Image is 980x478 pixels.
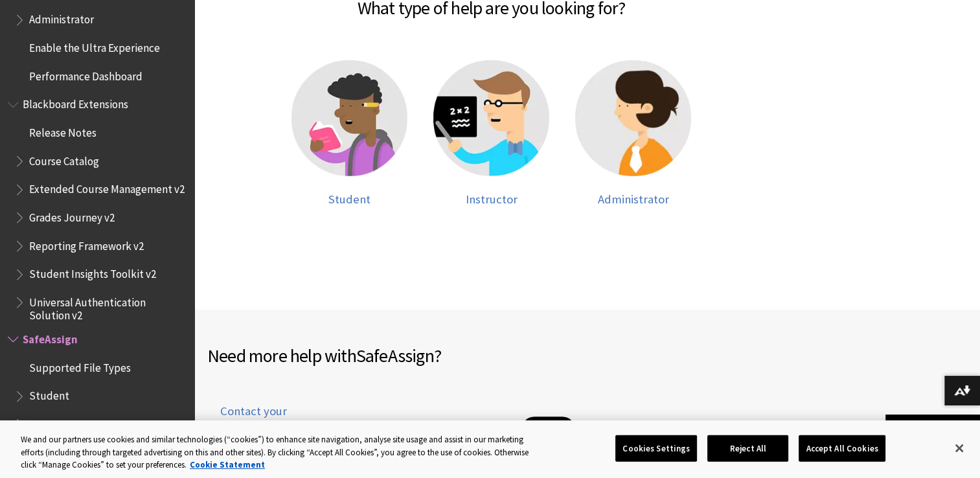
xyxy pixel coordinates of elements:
span: Performance Dashboard [29,65,142,83]
span: Universal Authentication Solution v2 [29,291,185,322]
nav: Book outline for Blackboard Extensions [8,94,187,323]
a: Instructor help Instructor [433,60,549,206]
input: Type institution name to get support [376,416,521,442]
a: More information about your privacy, opens in a new tab [190,459,265,470]
span: Grades Journey v2 [29,207,115,224]
span: Student Insights Toolkit v2 [29,264,156,281]
span: Student [328,192,370,207]
button: Cookies Settings [615,435,697,462]
span: Release Notes [29,122,97,139]
button: Accept All Cookies [799,435,885,462]
span: Extended Course Management v2 [29,179,185,196]
a: Administrator help Administrator [575,60,691,206]
span: Reporting Framework v2 [29,235,144,253]
span: SafeAssign [23,328,78,346]
span: Blackboard Extensions [23,94,128,111]
h2: Need more help with ? [207,342,587,369]
span: Instructor [29,413,77,431]
a: Contact your institution's support desk [207,403,347,470]
button: Close [945,434,974,462]
span: Administrator [29,9,94,27]
button: Go [521,416,575,442]
a: Student help Student [291,60,407,206]
img: Administrator help [575,60,691,176]
span: Contact your institution's support desk [207,403,347,454]
nav: Book outline for Blackboard SafeAssign [8,328,187,463]
span: SafeAssign [356,344,434,367]
span: Supported File Types [29,357,131,374]
span: Enable the Ultra Experience [29,37,160,54]
span: Course Catalog [29,150,99,168]
a: Back to top [885,415,980,438]
span: Student [29,385,69,403]
div: We and our partners use cookies and similar technologies (“cookies”) to enhance site navigation, ... [21,433,539,472]
span: Administrator [598,192,669,207]
img: Student help [291,60,407,176]
button: Reject All [707,435,788,462]
img: Instructor help [433,60,549,176]
span: Instructor [466,192,518,207]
